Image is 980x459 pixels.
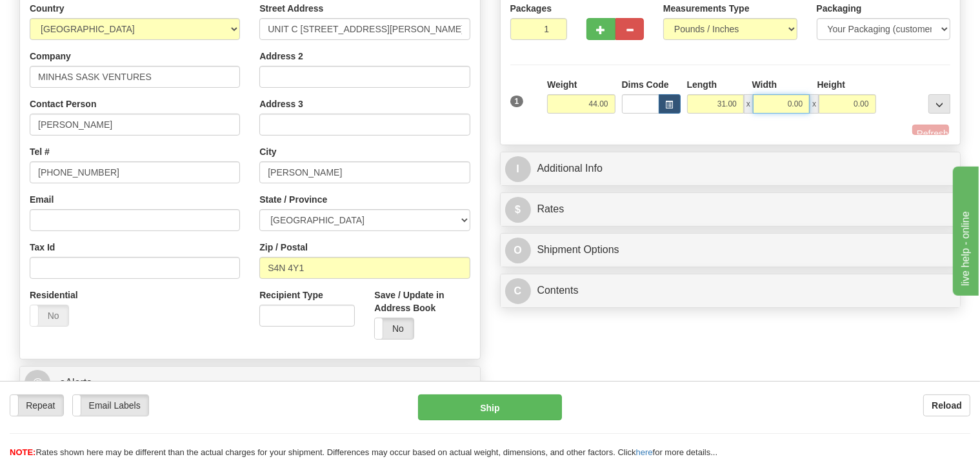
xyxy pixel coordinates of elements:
label: Email [30,193,54,206]
a: here [636,447,653,457]
div: live help - online [10,8,119,23]
label: Packages [510,2,552,15]
label: Address 3 [259,97,303,110]
label: Recipient Type [259,289,323,301]
label: Weight [547,78,577,91]
span: x [744,94,753,114]
label: Length [687,78,717,91]
a: OShipment Options [505,237,956,263]
label: Country [30,2,65,15]
label: Save / Update in Address Book [374,289,470,314]
a: $Rates [505,196,956,223]
label: Company [30,50,71,63]
label: Height [817,78,846,91]
label: State / Province [259,193,327,206]
label: Residential [30,289,78,301]
label: Zip / Postal [259,241,308,254]
a: IAdditional Info [505,156,956,182]
label: Dims Code [622,78,669,91]
span: C [505,278,531,304]
input: Enter a location [259,18,470,40]
label: Contact Person [30,97,96,110]
label: Repeat [10,395,63,416]
label: No [30,305,68,326]
span: $ [505,197,531,223]
label: Tel # [30,145,50,158]
span: @ [25,370,50,396]
label: Width [752,78,777,91]
span: x [810,94,819,114]
a: CContents [505,278,956,304]
button: Reload [923,394,970,416]
span: NOTE: [10,447,35,457]
label: No [375,318,413,339]
span: eAlerts [59,377,92,388]
label: Address 2 [259,50,303,63]
label: Packaging [817,2,862,15]
button: Ship [418,394,562,420]
iframe: chat widget [950,163,979,295]
label: Measurements Type [663,2,750,15]
a: @ eAlerts [25,370,475,396]
label: Tax Id [30,241,55,254]
span: I [505,156,531,182]
span: O [505,238,531,263]
button: Refresh Rates [912,125,949,136]
b: Reload [932,400,962,411]
label: City [259,145,276,158]
label: Email Labels [73,395,148,416]
div: ... [928,94,950,114]
label: Street Address [259,2,323,15]
span: 1 [510,96,524,107]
